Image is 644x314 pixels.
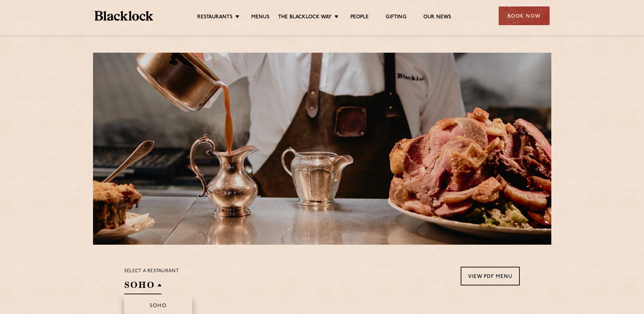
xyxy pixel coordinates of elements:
div: Book Now [499,6,550,25]
a: Gifting [386,14,406,21]
p: Soho [150,303,167,310]
a: Menus [251,14,270,21]
img: BL_Textured_Logo-footer-cropped.svg [95,11,153,21]
a: View PDF Menu [461,267,520,285]
p: Select a restaurant [124,267,179,276]
a: The Blacklock Way [278,14,332,21]
h2: SOHO [124,279,162,294]
a: People [350,14,369,21]
a: Restaurants [197,14,233,21]
a: Our News [423,14,452,21]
